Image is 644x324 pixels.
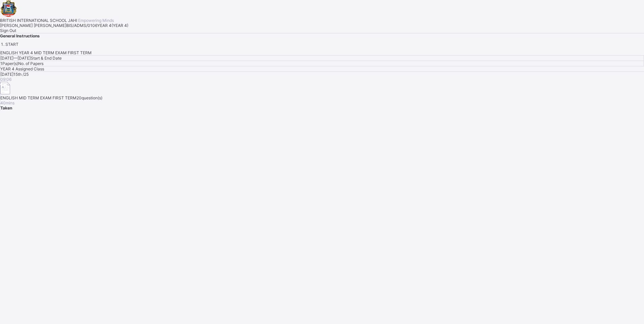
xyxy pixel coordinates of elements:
span: YEAR 4 [0,66,15,71]
span: ENGLISH YEAR 4 MID TERM EXAM FIRST TERM [0,50,92,55]
span: 1 Paper(s) [0,61,18,66]
span: 20 question(s) [76,95,102,100]
span: No. of Papers [18,61,43,66]
span: START [5,42,19,47]
span: 40 mins [0,100,14,105]
span: 09:06 [0,77,11,82]
span: Start & End Date [31,56,62,61]
span: [DATE] — [DATE] [0,56,31,61]
span: [DATE] 15th /25 [0,72,29,77]
span: Taken [0,105,12,110]
span: ENGLISH MID TERM EXAM FIRST TERM [0,95,76,100]
span: Assigned Class [15,66,44,71]
span: Empowering Minds [77,18,114,23]
span: YEAR 4 ( YEAR 4 ) [97,23,128,28]
span: BIS/ADMS/0106 [66,23,97,28]
img: take_paper.cd97e1aca70de81545fe8e300f84619e.svg [0,82,10,94]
